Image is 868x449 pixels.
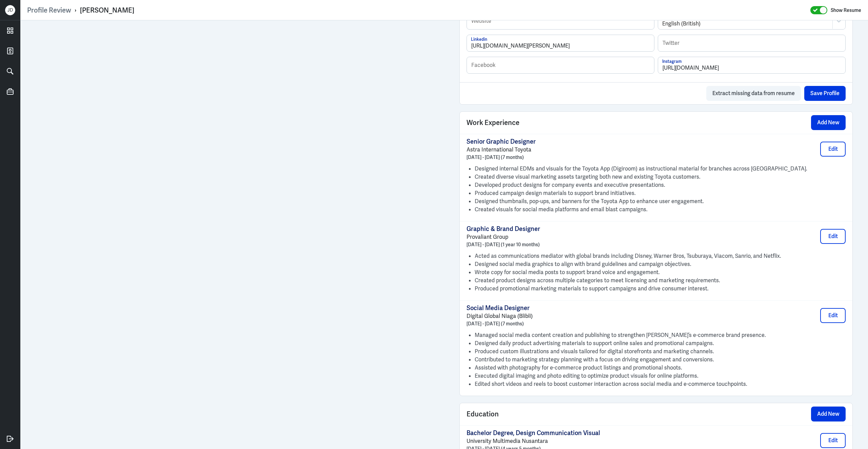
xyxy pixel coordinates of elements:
span: Work Experience [467,118,519,128]
li: Designed social media graphics to align with brand guidelines and campaign objectives. [475,260,846,268]
input: Twitter [658,35,845,51]
li: Designed internal EDMs and visuals for the Toyota App (Digiroom) as instructional material for br... [475,165,846,173]
li: Produced custom illustrations and visuals tailored for digital storefronts and marketing channels. [475,347,846,356]
p: Graphic & Brand Designer [467,225,540,233]
iframe: https://ppcdn.hiredigital.com/register/d9df51c0/resumes/583735480/Jeremy_Tirtokusumo_Graphic_Desi... [36,27,429,442]
li: Wrote copy for social media posts to support brand voice and engagement. [475,268,846,276]
a: Profile Review [27,6,71,15]
button: Extract missing data from resume [706,86,801,101]
li: Executed digital imaging and photo editing to optimize product visuals for online platforms. [475,372,846,380]
button: Edit [820,433,846,448]
p: Social Media Designer [467,304,533,312]
p: Senior Graphic Designer [467,138,536,146]
p: Bachelor Degree, Design Communication Visual [467,429,600,437]
p: › [71,6,80,15]
button: Edit [820,229,846,244]
div: [PERSON_NAME] [80,6,134,15]
button: Edit [820,308,846,323]
button: Add New [811,407,846,421]
li: Created product designs across multiple categories to meet licensing and marketing requirements. [475,276,846,285]
p: [DATE] - [DATE] (7 months) [467,320,533,327]
input: Facebook [467,57,654,73]
span: Education [467,409,499,419]
p: [DATE] - [DATE] (1 year 10 months) [467,241,540,248]
li: Produced promotional marketing materials to support campaigns and drive consumer interest. [475,285,846,293]
input: Instagram [658,57,845,73]
li: Developed product designs for company events and executive presentations. [475,181,846,189]
p: Provaliant Group [467,233,540,241]
label: Show Resume [831,6,861,15]
button: Edit [820,142,846,157]
li: Produced campaign design materials to support brand initiatives. [475,189,846,197]
li: Designed daily product advertising materials to support online sales and promotional campaigns. [475,339,846,347]
p: Astra International Toyota [467,146,536,154]
li: Managed social media content creation and publishing to strengthen [PERSON_NAME]’s e-commerce bra... [475,331,846,339]
input: Linkedin [467,35,654,51]
li: Designed thumbnails, pop-ups, and banners for the Toyota App to enhance user engagement. [475,197,846,205]
li: Created visuals for social media platforms and email blast campaigns. [475,205,846,214]
p: University Multimedia Nusantara [467,437,600,445]
input: Website [467,13,654,29]
p: [DATE] - [DATE] (7 months) [467,154,536,161]
button: Save Profile [804,86,846,101]
li: Contributed to marketing strategy planning with a focus on driving engagement and conversions. [475,356,846,364]
p: Digital Global Niaga (Blibli) [467,312,533,320]
li: Assisted with photography for e-commerce product listings and promotional shoots. [475,364,846,372]
button: Add New [811,115,846,130]
div: J D [5,5,15,15]
li: Edited short videos and reels to boost customer interaction across social media and e-commerce to... [475,380,846,388]
li: Acted as communications mediator with global brands including Disney, Warner Bros, Tsuburaya, Via... [475,252,846,260]
li: Created diverse visual marketing assets targeting both new and existing Toyota customers. [475,173,846,181]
